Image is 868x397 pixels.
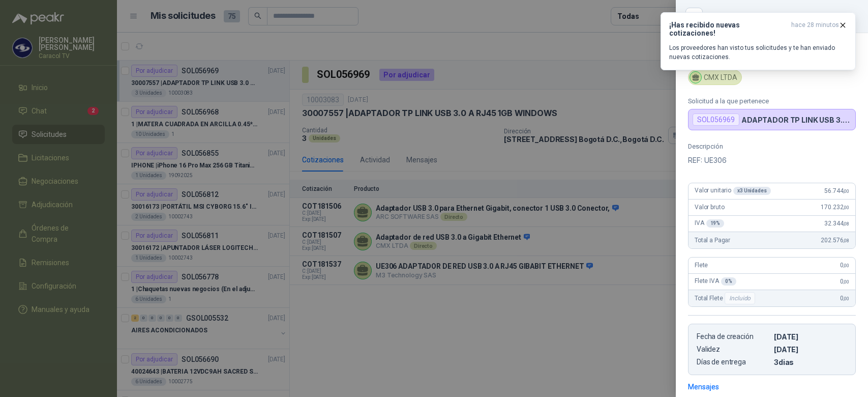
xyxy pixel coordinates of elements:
p: Descripción [688,143,856,150]
span: Valor unitario [695,187,771,195]
div: 19 % [706,219,725,228]
span: 0 [840,278,849,285]
span: 0 [840,262,849,269]
span: Valor bruto [695,204,724,211]
span: hace 28 minutos [791,21,839,37]
span: ,00 [843,296,849,301]
span: ,00 [843,188,849,194]
span: Flete [695,262,708,269]
div: COT181507 [708,8,856,24]
p: Validez [697,345,770,354]
span: IVA [695,219,724,228]
p: Los proveedores han visto tus solicitudes y te han enviado nuevas cotizaciones. [669,43,847,62]
button: ¡Has recibido nuevas cotizaciones!hace 28 minutos Los proveedores han visto tus solicitudes y te ... [661,12,856,70]
p: Días de entrega [697,358,770,366]
span: ,08 [843,238,849,243]
p: [DATE] [774,332,847,341]
div: Mensajes [688,381,719,392]
div: x 3 Unidades [733,187,771,195]
p: Fecha de creación [697,332,770,341]
p: Solicitud a la que pertenece [688,97,856,105]
span: 32.344 [824,220,849,227]
p: REF: UE306 [688,154,856,166]
span: 56.744 [824,187,849,194]
span: 0 [840,295,849,302]
div: 0 % [721,277,736,286]
span: ,00 [843,263,849,268]
span: Total a Pagar [695,237,730,244]
span: ,00 [843,279,849,285]
span: Flete IVA [695,277,736,286]
span: 202.576 [821,237,849,244]
div: Incluido [725,292,755,304]
h3: ¡Has recibido nuevas cotizaciones! [669,21,787,37]
span: ,08 [843,221,849,226]
span: Total Flete [695,292,757,304]
p: [DATE] [774,345,847,354]
button: Close [688,10,700,22]
p: ADAPTADOR TP LINK USB 3.0 A RJ45 1GB WINDOWS [741,116,851,124]
div: SOL056969 [693,114,739,126]
span: 170.232 [821,204,849,211]
p: 3 dias [774,358,847,366]
span: ,00 [843,205,849,210]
